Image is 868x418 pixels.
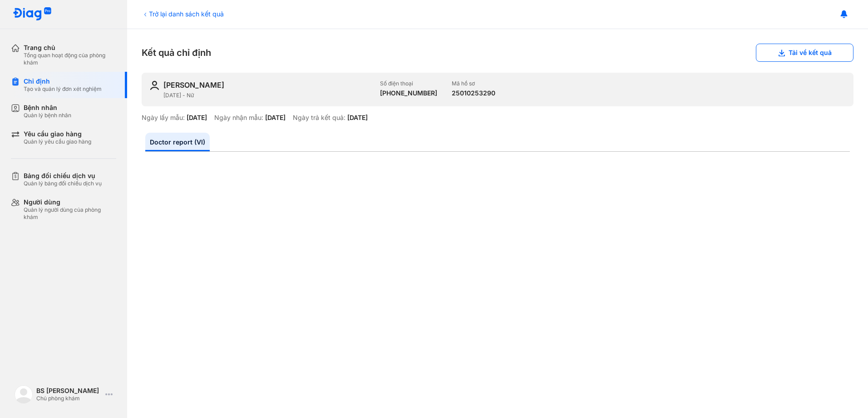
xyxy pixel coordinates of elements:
[24,130,91,138] div: Yêu cầu giao hàng
[24,180,102,187] div: Quản lý bảng đối chiếu dịch vụ
[36,387,102,395] div: BS [PERSON_NAME]
[756,44,853,62] button: Tải về kết quả
[149,80,160,91] img: user-icon
[380,89,437,97] div: [PHONE_NUMBER]
[452,80,495,87] div: Mã hồ sơ
[24,112,71,119] div: Quản lý bệnh nhân
[145,133,210,151] a: Doctor report (VI)
[452,89,495,97] div: 25010253290
[24,104,71,112] div: Bệnh nhân
[142,44,853,62] div: Kết quả chỉ định
[24,206,116,221] div: Quản lý người dùng của phòng khám
[163,92,373,99] div: [DATE] - Nữ
[15,385,33,403] img: logo
[293,114,345,122] div: Ngày trả kết quả:
[24,172,102,180] div: Bảng đối chiếu dịch vụ
[380,80,437,87] div: Số điện thoại
[24,52,116,66] div: Tổng quan hoạt động của phòng khám
[24,77,102,85] div: Chỉ định
[24,138,91,145] div: Quản lý yêu cầu giao hàng
[163,80,224,90] div: [PERSON_NAME]
[187,114,207,122] div: [DATE]
[142,114,185,122] div: Ngày lấy mẫu:
[13,7,52,21] img: logo
[24,198,116,206] div: Người dùng
[347,114,368,122] div: [DATE]
[265,114,286,122] div: [DATE]
[36,395,102,402] div: Chủ phòng khám
[142,9,224,19] div: Trở lại danh sách kết quả
[24,44,116,52] div: Trang chủ
[24,85,102,93] div: Tạo và quản lý đơn xét nghiệm
[214,114,263,122] div: Ngày nhận mẫu:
